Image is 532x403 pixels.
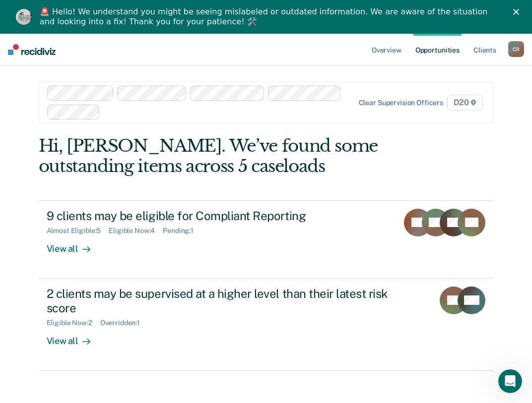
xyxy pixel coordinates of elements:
div: Eligible Now : 2 [47,319,100,327]
div: Overridden : 1 [100,319,148,327]
div: Hi, [PERSON_NAME]. We’ve found some outstanding items across 5 caseloads [39,136,402,176]
div: View all [47,235,102,254]
a: Clients [471,34,498,65]
iframe: Intercom live chat [498,369,522,393]
div: Clear supervision officers [359,99,443,107]
img: Profile image for Kim [16,9,32,25]
div: Pending : 1 [163,227,201,235]
div: C B [508,41,524,57]
div: Close [513,9,523,15]
a: 2 clients may be supervised at a higher level than their latest risk scoreEligible Now:2Overridde... [39,279,494,371]
div: 🚨 Hello! We understand you might be seeing mislabeled or outdated information. We are aware of th... [40,7,500,27]
img: Recidiviz [8,44,56,55]
a: 9 clients may be eligible for Compliant ReportingAlmost Eligible:5Eligible Now:4Pending:1View all [39,200,494,279]
div: 2 clients may be supervised at a higher level than their latest risk score [47,287,395,315]
div: View all [47,327,102,346]
a: Overview [370,34,403,65]
span: D20 [447,95,483,111]
div: Almost Eligible : 5 [47,227,109,235]
a: Opportunities [413,34,462,65]
div: Eligible Now : 4 [109,227,163,235]
div: 9 clients may be eligible for Compliant Reporting [47,209,391,223]
button: CB [508,41,524,57]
